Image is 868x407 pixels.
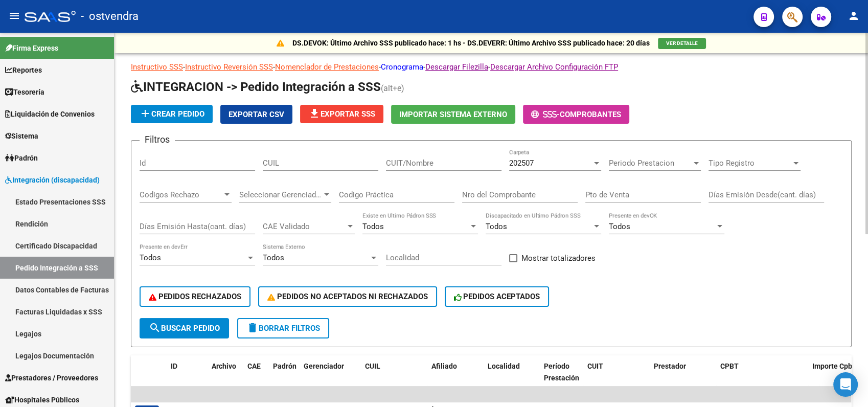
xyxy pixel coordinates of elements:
[427,355,484,400] datatable-header-cell: Afiliado
[149,292,241,301] span: PEDIDOS RECHAZADOS
[140,318,229,338] button: Buscar Pedido
[454,292,540,301] span: PEDIDOS ACEPTADOS
[139,109,204,119] span: Crear Pedido
[81,5,139,28] span: - ostvendra
[208,355,243,400] datatable-header-cell: Archivo
[167,355,208,400] datatable-header-cell: ID
[308,109,375,119] span: Exportar SSS
[560,110,621,119] span: Comprobantes
[185,62,273,72] a: Instructivo Reversión SSS
[131,62,183,72] a: Instructivo SSS
[292,37,650,49] p: DS.DEVOK: Último Archivo SSS publicado hace: 1 hs - DS.DEVERR: Último Archivo SSS publicado hace:...
[509,159,534,168] span: 202507
[431,362,457,370] span: Afiliado
[544,362,579,382] span: Período Prestación
[139,107,151,120] mat-icon: add
[445,286,550,307] button: PEDIDOS ACEPTADOS
[716,355,808,400] datatable-header-cell: CPBT
[650,355,716,400] datatable-header-cell: Prestador
[140,286,250,307] button: PEDIDOS RECHAZADOS
[486,222,507,231] span: Todos
[140,132,175,147] h3: Filtros
[8,10,20,22] mat-icon: menu
[229,110,284,119] span: Exportar CSV
[521,252,596,264] span: Mostrar totalizadores
[812,362,857,370] span: Importe Cpbt.
[5,372,98,383] span: Prestadores / Proveedores
[239,190,322,199] span: Seleccionar Gerenciador
[5,174,100,186] span: Integración (discapacidad)
[263,222,346,231] span: CAE Validado
[5,86,44,98] span: Tesorería
[381,62,423,72] a: Cronograma
[488,362,520,370] span: Localidad
[399,110,507,119] span: Importar Sistema Externo
[140,190,222,199] span: Codigos Rechazo
[304,362,344,370] span: Gerenciador
[131,80,381,94] span: INTEGRACION -> Pedido Integración a SSS
[391,105,515,124] button: Importar Sistema Externo
[609,159,692,168] span: Periodo Prestacion
[583,355,650,400] datatable-header-cell: CUIT
[140,253,161,262] span: Todos
[246,322,259,334] mat-icon: delete
[5,130,38,142] span: Sistema
[5,108,95,120] span: Liquidación de Convenios
[149,324,220,333] span: Buscar Pedido
[275,62,379,72] a: Nomenclador de Prestaciones
[263,253,284,262] span: Todos
[149,322,161,334] mat-icon: search
[540,355,583,400] datatable-header-cell: Período Prestación
[587,362,603,370] span: CUIT
[720,362,739,370] span: CPBT
[237,318,329,338] button: Borrar Filtros
[5,394,79,405] span: Hospitales Públicos
[171,362,177,370] span: ID
[808,355,864,400] datatable-header-cell: Importe Cpbt.
[362,222,384,231] span: Todos
[246,324,320,333] span: Borrar Filtros
[381,83,404,93] span: (alt+e)
[531,110,560,119] span: -
[300,105,383,123] button: Exportar SSS
[247,362,261,370] span: CAE
[5,152,38,164] span: Padrón
[267,292,428,301] span: PEDIDOS NO ACEPTADOS NI RECHAZADOS
[833,372,858,397] div: Open Intercom Messenger
[365,362,380,370] span: CUIL
[654,362,686,370] span: Prestador
[658,38,706,49] button: VER DETALLE
[484,355,540,400] datatable-header-cell: Localidad
[269,355,300,400] datatable-header-cell: Padrón
[5,64,42,76] span: Reportes
[212,362,236,370] span: Archivo
[273,362,296,370] span: Padrón
[709,159,791,168] span: Tipo Registro
[523,105,629,124] button: -Comprobantes
[5,42,58,54] span: Firma Express
[425,62,488,72] a: Descargar Filezilla
[300,355,361,400] datatable-header-cell: Gerenciador
[131,105,213,123] button: Crear Pedido
[131,61,852,73] p: - - - - -
[243,355,269,400] datatable-header-cell: CAE
[258,286,437,307] button: PEDIDOS NO ACEPTADOS NI RECHAZADOS
[490,62,618,72] a: Descargar Archivo Configuración FTP
[361,355,427,400] datatable-header-cell: CUIL
[308,107,321,120] mat-icon: file_download
[848,10,860,22] mat-icon: person
[220,105,292,124] button: Exportar CSV
[666,40,698,46] span: VER DETALLE
[609,222,630,231] span: Todos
